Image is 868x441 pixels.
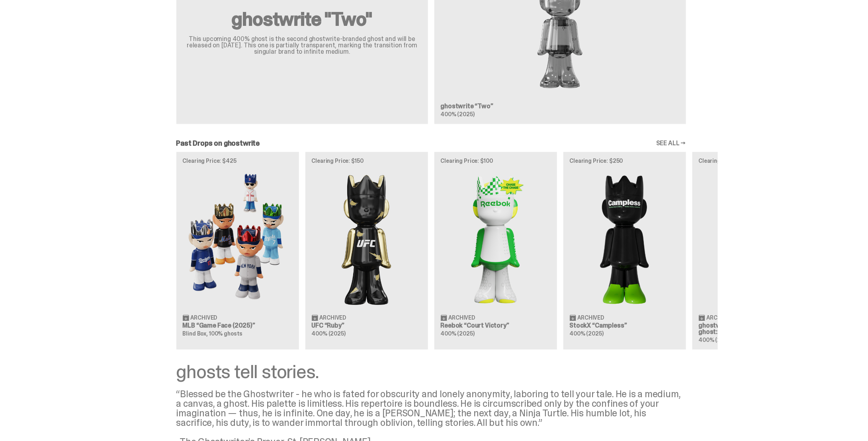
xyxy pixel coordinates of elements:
a: Clearing Price: $100 Court Victory Archived [434,152,557,349]
a: Clearing Price: $150 Ruby Archived [305,152,428,349]
span: 400% (2025) [699,337,733,344]
img: Schrödinger's ghost: Orange Vibe [699,170,809,308]
h3: Reebok “Court Victory” [441,323,551,329]
a: Clearing Price: $425 Game Face (2025) Archived [176,152,299,349]
span: Blind Box, [183,330,208,338]
a: Clearing Price: $150 Schrödinger's ghost: Orange Vibe Archived [692,152,815,349]
h3: StockX “Campless” [570,323,680,329]
span: 400% (2025) [441,111,475,118]
p: This upcoming 400% ghost is the second ghostwrite-branded ghost and will be released on [DATE]. T... [186,36,418,55]
h3: MLB “Game Face (2025)” [183,323,293,329]
h2: ghostwrite "Two" [186,10,418,29]
span: Archived [191,315,217,321]
p: Clearing Price: $150 [699,158,809,164]
span: 400% (2025) [570,330,604,338]
span: 100% ghosts [209,330,242,338]
img: Game Face (2025) [183,170,293,308]
h3: ghostwrite “Two” [441,103,680,110]
p: Clearing Price: $150 [312,158,422,164]
h3: UFC “Ruby” [312,323,422,329]
span: Archived [320,315,346,321]
h2: Past Drops on ghostwrite [176,140,260,147]
a: SEE ALL → [656,140,686,147]
p: Clearing Price: $100 [441,158,551,164]
p: Clearing Price: $425 [183,158,293,164]
span: 400% (2025) [312,330,346,338]
span: Archived [707,315,733,321]
img: Ruby [312,170,422,308]
a: Clearing Price: $250 Campless Archived [563,152,686,349]
h3: ghostwrite “[PERSON_NAME]'s ghost: Orange Vibe” [699,323,809,336]
img: Campless [570,170,680,308]
span: Archived [578,315,604,321]
p: Clearing Price: $250 [570,158,680,164]
img: Court Victory [441,170,551,308]
span: 400% (2025) [441,330,475,338]
span: Archived [449,315,475,321]
div: ghosts tell stories. [176,363,686,382]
